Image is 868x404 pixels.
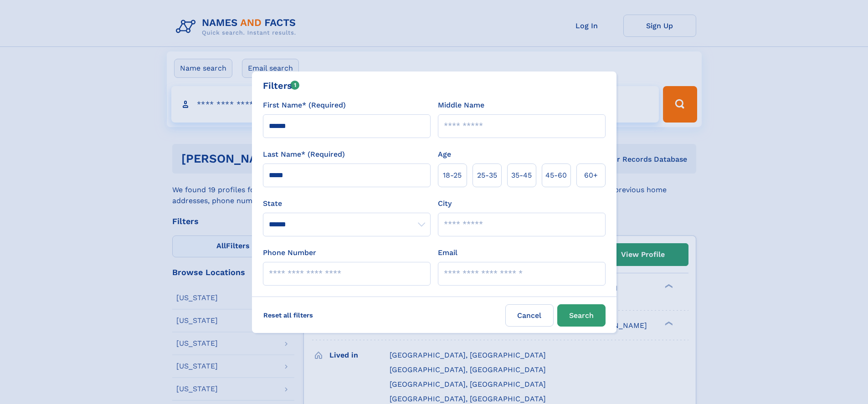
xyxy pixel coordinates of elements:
[505,304,554,327] label: Cancel
[257,304,319,326] label: Reset all filters
[438,198,452,209] label: City
[263,149,345,160] label: Last Name* (Required)
[263,100,346,111] label: First Name* (Required)
[557,304,606,327] button: Search
[263,247,316,258] label: Phone Number
[584,170,598,181] span: 60+
[511,170,532,181] span: 35‑45
[477,170,497,181] span: 25‑35
[263,198,431,209] label: State
[438,100,484,111] label: Middle Name
[263,79,300,92] div: Filters
[438,149,451,160] label: Age
[438,247,457,258] label: Email
[443,170,462,181] span: 18‑25
[545,170,567,181] span: 45‑60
